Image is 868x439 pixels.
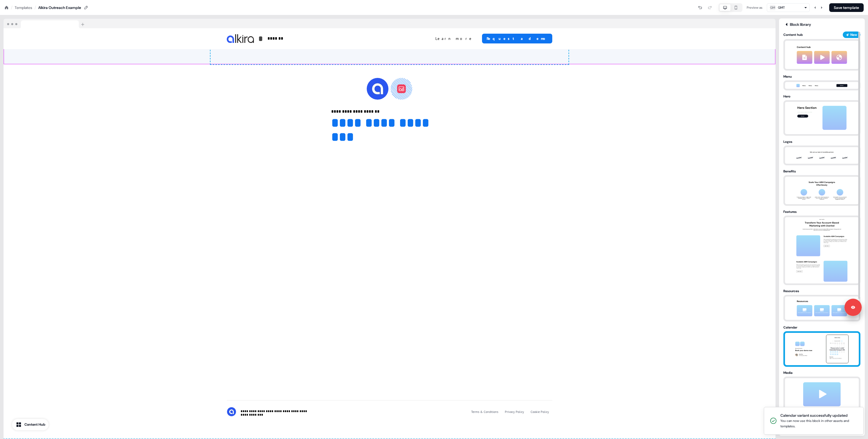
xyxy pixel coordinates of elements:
[793,378,850,420] img: media thumbnail preview
[783,209,860,214] div: Features
[783,169,860,174] div: Benefits
[850,32,857,37] div: New
[793,177,850,204] img: benefits thumbnail preview
[4,19,87,29] img: Browser topbar
[783,169,860,206] button: Benefitsbenefits thumbnail preview
[502,407,527,417] button: Privacy Policy
[783,370,860,375] div: Media
[34,5,36,11] div: /
[767,3,810,12] button: GMGMT
[793,333,850,365] img: calendar thumbnail preview
[392,34,552,43] div: Learn moreRequest a demo
[783,288,860,294] div: Resources
[793,296,850,320] img: resources thumbnail preview
[468,407,552,417] div: Terms & ConditionsPrivacy PolicyCookie Policy
[783,94,860,136] button: Herohero thumbnail preview
[783,94,860,99] div: Hero
[783,325,860,330] div: Calendar
[783,74,860,79] div: Menu
[783,139,860,165] button: LogoslogoClouds thumbnail preview
[431,34,478,43] button: Learn more
[783,22,860,27] div: Block library
[780,418,855,429] div: You can now use this block in other assets and templates.
[793,82,850,89] img: menu thumbnail preview
[482,34,552,43] button: Request a demo
[15,5,32,10] a: Templates
[527,407,552,417] button: Cookie Policy
[783,74,860,90] button: Menumenu thumbnail preview
[227,34,254,43] img: Image
[792,41,852,69] img: contentHub thumbnail preview
[783,31,860,71] button: Content hubNewcontentHub thumbnail preview
[793,147,850,164] img: logoClouds thumbnail preview
[783,325,860,367] button: Calendarcalendar thumbnail preview
[468,407,502,417] button: Terms & Conditions
[747,5,762,10] div: Preview as
[24,422,45,427] div: Content Hub
[783,32,841,37] div: Content hub
[793,217,850,283] img: features thumbnail preview
[829,3,864,12] button: Save template
[38,5,81,10] div: Alkira Outreach Example
[793,102,850,134] img: hero thumbnail preview
[11,5,12,11] div: /
[778,5,785,10] div: GMT
[780,413,855,418] div: Calendar variant successfully updated
[770,5,775,10] div: GM
[783,370,860,422] button: Mediamedia thumbnail preview
[783,139,860,144] div: Logos
[783,209,860,285] button: Featuresfeatures thumbnail preview
[12,419,49,430] button: Content Hub
[783,288,860,321] button: Resourcesresources thumbnail preview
